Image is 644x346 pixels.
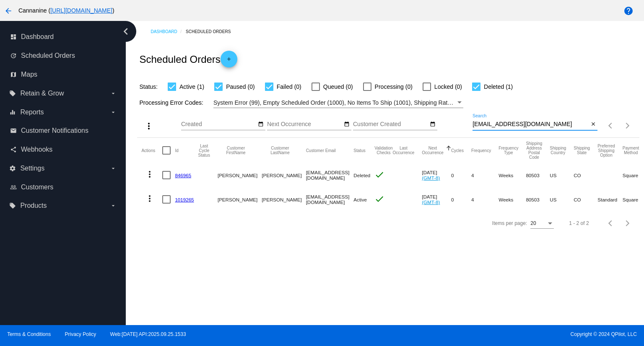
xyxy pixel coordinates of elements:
[451,163,471,187] mat-cell: 0
[422,187,451,212] mat-cell: [DATE]
[20,165,44,172] span: Settings
[597,144,615,158] button: Change sorting for PreferredShippingOption
[422,163,451,187] mat-cell: [DATE]
[530,221,554,227] mat-select: Items per page:
[306,187,354,212] mat-cell: [EMAIL_ADDRESS][DOMAIN_NAME]
[21,71,37,78] span: Maps
[262,187,306,212] mat-cell: [PERSON_NAME]
[569,220,589,226] div: 1 - 2 of 2
[20,108,44,116] span: Reports
[267,121,343,128] input: Next Occurrence
[492,220,527,226] div: Items per page:
[50,7,112,14] a: [URL][DOMAIN_NAME]
[175,197,194,202] a: 1019265
[574,146,590,155] button: Change sorting for ShippingState
[353,148,365,153] button: Change sorting for Status
[21,52,75,59] span: Scheduled Orders
[374,194,384,204] mat-icon: check
[353,121,428,128] input: Customer Created
[619,117,636,134] button: Next page
[226,82,254,92] span: Paused (0)
[574,163,597,187] mat-cell: CO
[119,25,132,38] i: chevron_left
[526,187,550,212] mat-cell: 80503
[10,68,117,81] a: map Maps
[499,187,526,212] mat-cell: Weeks
[10,143,117,156] a: share Webhooks
[10,184,17,191] i: people_outline
[10,34,17,40] i: dashboard
[10,146,17,153] i: share
[213,98,463,108] mat-select: Filter by Processing Error Codes
[262,163,306,187] mat-cell: [PERSON_NAME]
[181,121,257,128] input: Created
[323,82,353,92] span: Queued (0)
[499,163,526,187] mat-cell: Weeks
[7,331,51,337] a: Terms & Conditions
[186,25,238,38] a: Scheduled Orders
[597,187,623,212] mat-cell: Standard
[471,187,499,212] mat-cell: 4
[145,169,155,179] mat-icon: more_vert
[21,127,88,134] span: Customer Notifications
[9,109,16,116] i: equalizer
[623,146,639,155] button: Change sorting for PaymentMethod.Type
[344,121,350,128] mat-icon: date_range
[10,49,117,62] a: update Scheduled Orders
[574,187,597,212] mat-cell: CO
[139,83,158,90] span: Status:
[451,148,464,153] button: Change sorting for Cycles
[151,25,186,38] a: Dashboard
[21,183,53,191] span: Customers
[602,215,619,232] button: Previous page
[110,90,117,97] i: arrow_drop_down
[139,51,237,67] h2: Scheduled Orders
[277,82,301,92] span: Failed (0)
[218,146,254,155] button: Change sorting for CustomerFirstName
[18,7,114,14] span: Cannanine ( )
[550,163,574,187] mat-cell: US
[471,148,491,153] button: Change sorting for Frequency
[139,99,203,106] span: Processing Error Codes:
[623,6,634,16] mat-icon: help
[10,30,117,44] a: dashboard Dashboard
[422,146,444,155] button: Change sorting for NextOccurrenceUtc
[422,175,440,181] a: (GMT-8)
[21,33,54,41] span: Dashboard
[471,163,499,187] mat-cell: 4
[65,331,96,337] a: Privacy Policy
[451,187,471,212] mat-cell: 0
[550,146,566,155] button: Change sorting for ShippingCountry
[329,331,637,337] span: Copyright © 2024 QPilot, LLC
[175,148,178,153] button: Change sorting for Id
[306,163,354,187] mat-cell: [EMAIL_ADDRESS][DOMAIN_NAME]
[218,187,262,212] mat-cell: [PERSON_NAME]
[602,117,619,134] button: Previous page
[550,187,574,212] mat-cell: US
[10,127,17,134] i: email
[484,82,513,92] span: Deleted (1)
[393,146,415,155] button: Change sorting for LastOccurrenceUtc
[526,163,550,187] mat-cell: 80503
[374,170,384,180] mat-icon: check
[590,121,596,128] mat-icon: close
[198,144,210,158] button: Change sorting for LastProcessingCycleId
[110,202,117,209] i: arrow_drop_down
[619,215,636,232] button: Next page
[10,52,17,59] i: update
[375,82,413,92] span: Processing (0)
[3,6,13,16] mat-icon: arrow_back
[530,220,536,226] span: 20
[110,165,117,172] i: arrow_drop_down
[353,173,370,178] span: Deleted
[175,173,191,178] a: 846965
[144,121,154,131] mat-icon: more_vert
[422,199,440,205] a: (GMT-8)
[179,82,204,92] span: Active (1)
[9,165,16,172] i: settings
[374,138,392,163] mat-header-cell: Validation Checks
[110,109,117,116] i: arrow_drop_down
[353,197,367,202] span: Active
[218,163,262,187] mat-cell: [PERSON_NAME]
[589,120,597,129] button: Clear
